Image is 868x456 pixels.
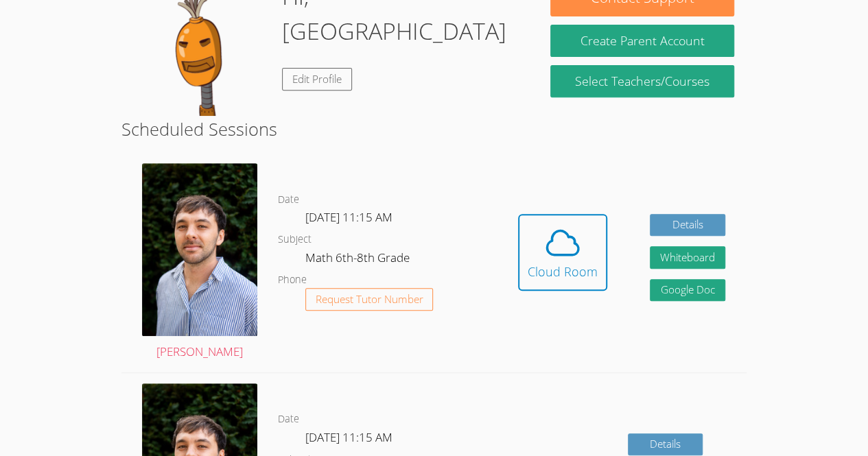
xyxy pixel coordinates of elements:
dt: Phone [278,272,307,289]
a: Edit Profile [282,68,352,91]
dd: Math 6th-8th Grade [305,248,412,272]
button: Create Parent Account [550,25,734,57]
dt: Date [278,191,299,208]
img: profile.jpg [142,163,257,336]
a: Details [650,214,725,237]
dt: Subject [278,231,312,248]
button: Cloud Room [518,214,607,291]
div: Cloud Room [528,262,598,281]
span: [DATE] 11:15 AM [305,429,392,445]
a: Details [628,433,703,456]
span: Request Tutor Number [316,294,423,304]
dt: Date [278,411,299,428]
button: Request Tutor Number [305,288,434,311]
a: Google Doc [650,279,725,302]
a: Select Teachers/Courses [550,65,734,97]
a: [PERSON_NAME] [142,163,257,361]
span: [DATE] 11:15 AM [305,209,392,225]
h2: Scheduled Sessions [121,116,747,142]
button: Whiteboard [650,246,725,269]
